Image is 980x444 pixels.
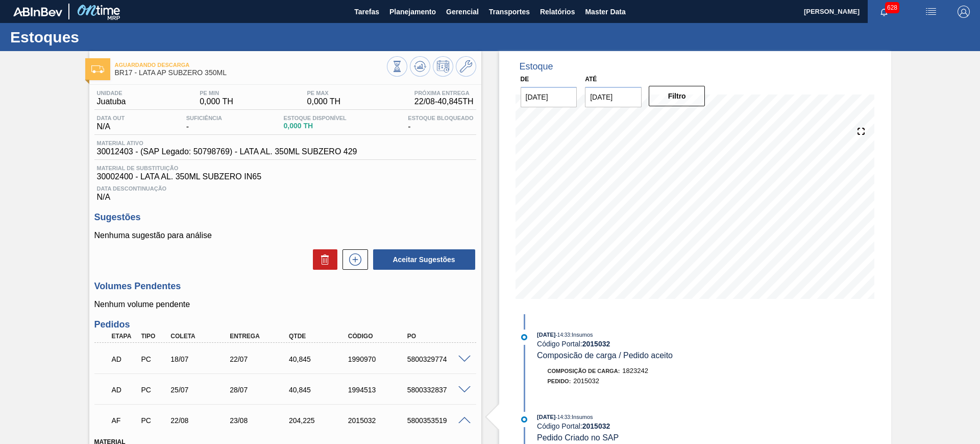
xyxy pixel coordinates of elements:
div: 5800332837 [405,386,471,394]
div: 1994513 [346,386,412,394]
span: Próxima Entrega [414,90,474,96]
p: AD [112,386,137,394]
h3: Sugestões [94,212,476,223]
div: 40,845 [286,355,353,363]
div: 5800353519 [405,416,471,425]
label: De [521,76,529,83]
span: [DATE] [537,414,555,420]
div: Entrega [227,333,293,340]
span: [DATE] [537,332,555,338]
button: Ir ao Master Data / Geral [456,56,476,77]
span: - 14:33 [556,332,570,338]
span: 30002400 - LATA AL. 350ML SUBZERO IN65 [97,172,474,181]
button: Notificações [868,5,900,19]
span: BR17 - LATA AP SUBZERO 350ML [115,69,387,77]
span: Material ativo [97,140,357,146]
div: 1990970 [346,355,412,363]
div: 22/07/2025 [227,355,293,363]
span: Data out [97,115,125,121]
span: Pedido Criado no SAP [537,433,619,442]
div: Qtde [286,333,353,340]
div: Pedido de Compra [138,416,169,425]
strong: 2015032 [582,340,610,348]
span: Relatórios [540,6,575,18]
div: Aceitar Sugestões [368,248,476,271]
span: Master Data [585,6,625,18]
span: Aguardando Descarga [115,62,387,68]
p: Nenhum volume pendente [94,300,476,309]
span: Composicão de carga / Pedido aceito [537,351,673,360]
div: 23/08/2025 [227,416,293,425]
div: 18/07/2025 [168,355,234,363]
span: Transportes [489,6,530,18]
div: - [184,115,225,131]
div: Tipo [138,333,169,340]
img: atual [521,334,527,340]
span: Data Descontinuação [97,185,474,192]
div: Código Portal: [537,340,779,348]
div: N/A [94,181,476,202]
span: Suficiência [186,115,222,121]
img: Logout [958,6,970,18]
button: Filtro [649,86,705,106]
img: Ícone [91,65,104,73]
div: Excluir Sugestões [308,249,337,270]
button: Visão Geral dos Estoques [387,56,407,77]
img: userActions [925,6,937,18]
span: Pedido : [548,378,571,384]
p: Nenhuma sugestão para análise [94,231,476,240]
span: Juatuba [97,97,126,106]
span: Estoque Bloqueado [408,115,473,121]
button: Aceitar Sugestões [373,249,475,270]
span: 2015032 [573,377,599,385]
div: - [405,115,476,131]
span: Material de Substituição [97,165,474,171]
div: Aguardando Faturamento [109,409,140,432]
div: Estoque [520,61,553,72]
div: Etapa [109,333,140,340]
div: 2015032 [346,416,412,425]
span: Estoque Disponível [284,115,347,121]
p: AF [112,416,137,425]
div: 25/07/2025 [168,386,234,394]
span: 0,000 TH [284,122,347,130]
span: - 14:33 [556,414,570,420]
span: PE MIN [200,90,233,96]
img: TNhmsLtSVTkK8tSr43FrP2fwEKptu5GPRR3wAAAABJRU5ErkJggg== [13,7,62,16]
span: Unidade [97,90,126,96]
div: Pedido de Compra [138,355,169,363]
img: atual [521,416,527,423]
div: Aguardando Descarga [109,379,140,401]
div: Pedido de Compra [138,386,169,394]
div: Aguardando Descarga [109,348,140,370]
div: 22/08/2025 [168,416,234,425]
span: 0,000 TH [200,97,233,106]
input: dd/mm/yyyy [521,87,577,107]
div: Nova sugestão [337,249,368,270]
input: dd/mm/yyyy [585,87,642,107]
span: : Insumos [570,332,593,338]
span: Tarefas [354,6,379,18]
span: Gerencial [446,6,479,18]
div: N/A [94,115,128,131]
div: 28/07/2025 [227,386,293,394]
button: Programar Estoque [433,56,453,77]
span: 1823242 [622,367,648,375]
label: Até [585,76,597,83]
div: Coleta [168,333,234,340]
div: PO [405,333,471,340]
span: Composição de Carga : [548,368,620,374]
span: 30012403 - (SAP Legado: 50798769) - LATA AL. 350ML SUBZERO 429 [97,147,357,156]
div: 40,845 [286,386,353,394]
strong: 2015032 [582,422,610,430]
div: Código Portal: [537,422,779,430]
h3: Volumes Pendentes [94,281,476,292]
span: PE MAX [307,90,341,96]
span: 22/08 - 40,845 TH [414,97,474,106]
div: 5800329774 [405,355,471,363]
button: Atualizar Gráfico [410,56,430,77]
p: AD [112,355,137,363]
span: 628 [885,2,899,13]
span: : Insumos [570,414,593,420]
span: Planejamento [389,6,436,18]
